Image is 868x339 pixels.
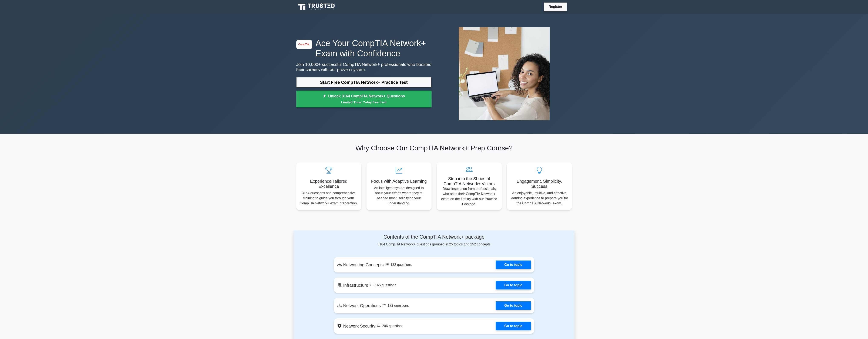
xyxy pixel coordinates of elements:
[496,281,531,289] a: Go to topic
[300,179,358,189] h5: Experience Tailored Excellence
[440,186,498,207] p: Draw inspiration from professionals who aced their CompTIA Network+ exam on the first try with ou...
[496,261,531,269] a: Go to topic
[370,185,428,206] p: An intelligent system designed to focus your efforts where they're needed most, solidifying your ...
[546,4,565,9] a: Register
[370,179,428,184] h5: Focus with Adaptive Learning
[300,191,358,206] p: 3164 questions and comprehensive training to guide you through your CompTIA Network+ exam prepara...
[510,191,569,206] p: An enjoyable, intuitive, and effective learning experience to prepare you for the CompTIA Network...
[496,301,531,310] a: Go to topic
[296,62,432,72] p: Join 10,000+ successful CompTIA Network+ professionals who boosted their careers with our proven ...
[296,77,432,87] a: Start Free CompTIA Network+ Practice Test
[296,144,572,152] h2: Why Choose Our CompTIA Network+ Prep Course?
[296,91,432,108] a: Unlock 3164 CompTIA Network+ QuestionsLimited Time: 7-day free trial!
[296,38,432,58] h1: Ace Your CompTIA Network+ Exam with Confidence
[334,234,534,247] div: 3164 CompTIA Network+ questions grouped in 25 topics and 252 concepts
[510,179,569,189] h5: Engagement, Simplicity, Success
[334,234,534,240] h4: Contents of the CompTIA Network+ package
[496,322,531,330] a: Go to topic
[440,176,498,186] h5: Step into the Shoes of CompTIA Network+ Victors
[302,100,426,105] small: Limited Time: 7-day free trial!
